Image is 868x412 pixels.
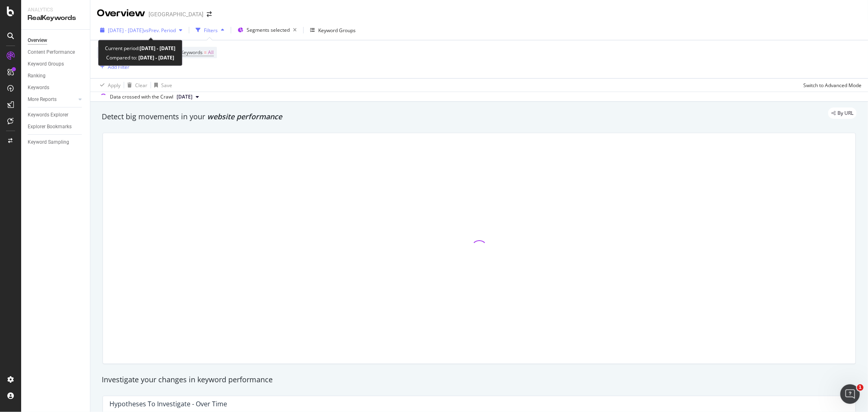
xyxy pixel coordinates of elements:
[192,24,227,37] button: Filters
[28,138,84,147] a: Keyword Sampling
[28,7,83,13] div: Analytics
[234,24,300,37] button: Segments selected
[28,95,76,104] a: More Reports
[109,400,227,408] div: Hypotheses to Investigate - Over Time
[108,64,129,70] div: Add Filter
[28,123,72,131] div: Explorer Bookmarks
[28,60,84,68] a: Keyword Groups
[208,47,214,58] span: All
[124,79,147,92] button: Clear
[207,11,212,17] div: arrow-right-arrow-left
[106,53,174,62] div: Compared to:
[97,24,186,37] button: [DATE] - [DATE]vsPrev. Period
[307,24,359,37] button: Keyword Groups
[28,138,69,147] div: Keyword Sampling
[28,123,84,131] a: Explorer Bookmarks
[135,82,147,89] div: Clear
[97,7,145,20] div: Overview
[28,48,75,57] div: Content Performance
[204,27,218,34] div: Filters
[28,36,47,45] div: Overview
[840,384,860,404] iframe: Intercom live chat
[177,93,192,101] span: 2025 Feb. 23rd
[108,82,120,89] div: Apply
[28,83,49,92] div: Keywords
[97,62,129,72] button: Add Filter
[28,72,46,80] div: Ranking
[151,79,172,92] button: Save
[803,82,861,89] div: Switch to Advanced Mode
[28,60,64,68] div: Keyword Groups
[140,45,175,52] b: [DATE] - [DATE]
[161,82,172,89] div: Save
[28,48,84,57] a: Content Performance
[828,107,857,119] div: legacy label
[28,36,84,45] a: Overview
[837,111,853,116] span: By URL
[28,111,68,119] div: Keywords Explorer
[144,27,176,34] span: vs Prev. Period
[318,27,356,34] div: Keyword Groups
[173,92,202,102] button: [DATE]
[149,10,203,18] div: [GEOGRAPHIC_DATA]
[28,95,57,104] div: More Reports
[181,49,203,56] span: Keywords
[110,93,173,101] div: Data crossed with the Crawl
[97,79,120,92] button: Apply
[247,26,290,33] span: Segments selected
[137,54,174,61] b: [DATE] - [DATE]
[28,111,84,119] a: Keywords Explorer
[108,27,144,34] span: [DATE] - [DATE]
[800,79,861,92] button: Switch to Advanced Mode
[105,44,175,53] div: Current period:
[857,384,864,391] span: 1
[28,13,83,23] div: RealKeywords
[204,49,207,56] span: =
[28,72,84,80] a: Ranking
[102,375,857,385] div: Investigate your changes in keyword performance
[28,83,84,92] a: Keywords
